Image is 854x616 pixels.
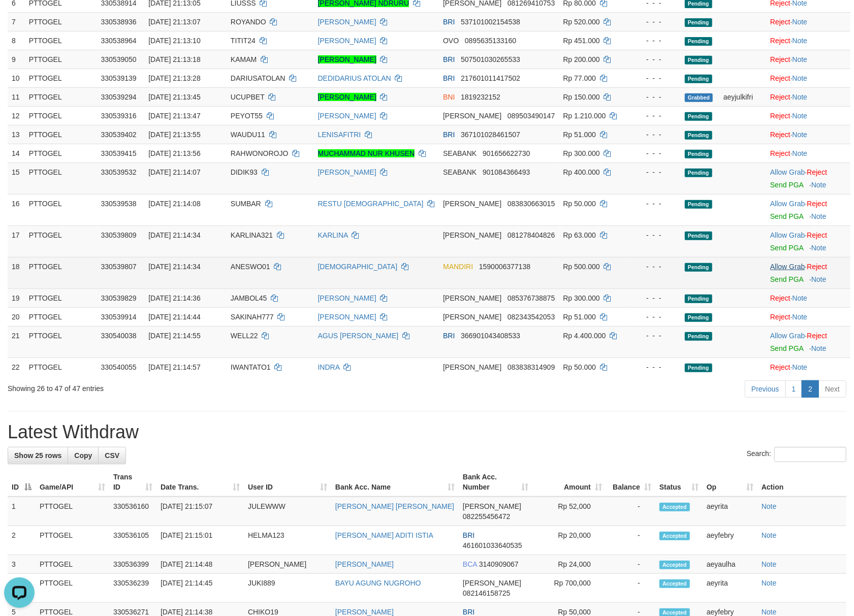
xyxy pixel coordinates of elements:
td: PTTOGEL [25,257,97,288]
span: SEABANK [443,149,477,157]
span: RAHWONOROJO [231,149,289,157]
span: 330539415 [101,149,137,157]
div: - - - [635,92,677,102]
span: Pending [685,18,712,27]
span: Pending [685,263,712,272]
a: Reject [770,363,790,371]
td: PTTOGEL [25,50,97,69]
a: Note [811,344,827,352]
span: Copy 901656622730 to clipboard [483,149,530,157]
td: 17 [8,225,25,257]
span: 330539294 [101,93,137,101]
a: Reject [770,55,790,63]
span: PEYOT55 [231,112,263,120]
span: [DATE] 21:14:57 [148,363,200,371]
span: Copy 081278404826 to clipboard [508,231,555,239]
td: · [766,288,850,307]
span: Rp 1.210.000 [563,112,606,120]
span: Copy 083830663015 to clipboard [508,200,555,208]
td: 12 [8,106,25,125]
span: SAKINAH777 [231,313,274,321]
th: Trans ID: activate to sort column ascending [109,468,156,497]
a: CSV [98,447,126,464]
span: IWANTATO1 [231,363,271,371]
span: 330538936 [101,18,137,26]
td: 18 [8,257,25,288]
a: Note [793,18,808,26]
span: 330539316 [101,112,137,120]
span: TITIT24 [231,37,256,45]
a: Copy [68,447,99,464]
span: Rp 200.000 [563,55,599,63]
span: SEABANK [443,168,477,176]
td: · [766,87,850,106]
a: MUCHAMMAD NUR KHUSEN [318,149,415,157]
span: Rp 4.400.000 [563,332,606,340]
span: Show 25 rows [14,451,61,460]
a: [PERSON_NAME] [335,608,394,616]
span: · [770,332,807,340]
a: Reject [770,112,790,120]
a: Note [793,131,808,139]
a: Note [793,93,808,101]
th: Bank Acc. Number: activate to sort column ascending [459,468,532,497]
span: [DATE] 21:13:56 [148,149,200,157]
span: Copy 083838314909 to clipboard [508,363,555,371]
a: [DEMOGRAPHIC_DATA] [318,263,398,271]
span: 330539538 [101,200,137,208]
td: 8 [8,31,25,50]
a: AGUS [PERSON_NAME] [318,332,399,340]
td: 14 [8,144,25,163]
td: 20 [8,307,25,326]
a: Reject [770,313,790,321]
span: Copy 537101002154538 to clipboard [461,18,520,26]
a: Note [793,37,808,45]
a: Note [762,560,777,568]
span: Rp 77.000 [563,74,596,82]
span: Pending [685,131,712,140]
a: Reject [807,200,827,208]
span: Rp 300.000 [563,294,599,302]
span: Pending [685,364,712,372]
span: 330540038 [101,332,137,340]
a: Note [793,294,808,302]
span: · [770,231,807,239]
td: - [606,497,655,526]
span: CSV [105,451,119,460]
span: [DATE] 21:13:47 [148,112,200,120]
div: - - - [635,230,677,240]
span: [PERSON_NAME] [443,231,501,239]
a: Reject [807,231,827,239]
a: Send PGA [770,181,803,189]
span: ANESWO01 [231,263,270,271]
span: 330540055 [101,363,137,371]
a: Note [762,531,777,539]
span: 330539809 [101,231,137,239]
span: [PERSON_NAME] [443,363,501,371]
a: DEDIDARIUS ATOLAN [318,74,391,82]
span: Copy 901084366493 to clipboard [483,168,530,176]
a: Reject [770,93,790,101]
a: Note [811,244,827,252]
a: Note [793,313,808,321]
td: [DATE] 21:15:07 [156,497,244,526]
a: Send PGA [770,275,803,283]
a: Reject [770,131,790,139]
a: [PERSON_NAME] [318,112,376,120]
td: 330536160 [109,497,156,526]
h1: Latest Withdraw [8,422,846,442]
td: JULEWWW [244,497,331,526]
a: [PERSON_NAME] [318,55,376,63]
span: Copy 217601011417502 to clipboard [461,74,520,82]
a: INDRA [318,363,340,371]
a: 2 [802,380,819,398]
span: Pending [685,332,712,341]
span: Rp 400.000 [563,168,599,176]
th: Op: activate to sort column ascending [703,468,757,497]
span: 330539829 [101,294,137,302]
span: [DATE] 21:14:55 [148,332,200,340]
div: - - - [635,111,677,121]
a: [PERSON_NAME] [318,294,376,302]
span: [DATE] 21:14:07 [148,168,200,176]
td: · [766,50,850,69]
